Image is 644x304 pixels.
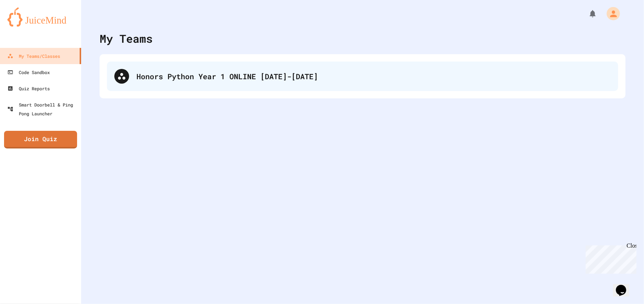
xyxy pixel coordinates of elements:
[7,68,50,77] div: Code Sandbox
[583,242,637,274] iframe: chat widget
[7,100,78,118] div: Smart Doorbell & Ping Pong Launcher
[7,84,50,93] div: Quiz Reports
[100,30,153,47] div: My Teams
[613,275,637,297] iframe: chat widget
[575,7,599,20] div: My Notifications
[599,5,622,22] div: My Account
[4,131,77,148] a: Join Quiz
[7,7,74,27] img: logo-orange.svg
[136,71,611,82] div: Honors Python Year 1 ONLINE [DATE]-[DATE]
[107,62,618,91] div: Honors Python Year 1 ONLINE [DATE]-[DATE]
[3,3,51,47] div: Chat with us now!Close
[7,52,60,60] div: My Teams/Classes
